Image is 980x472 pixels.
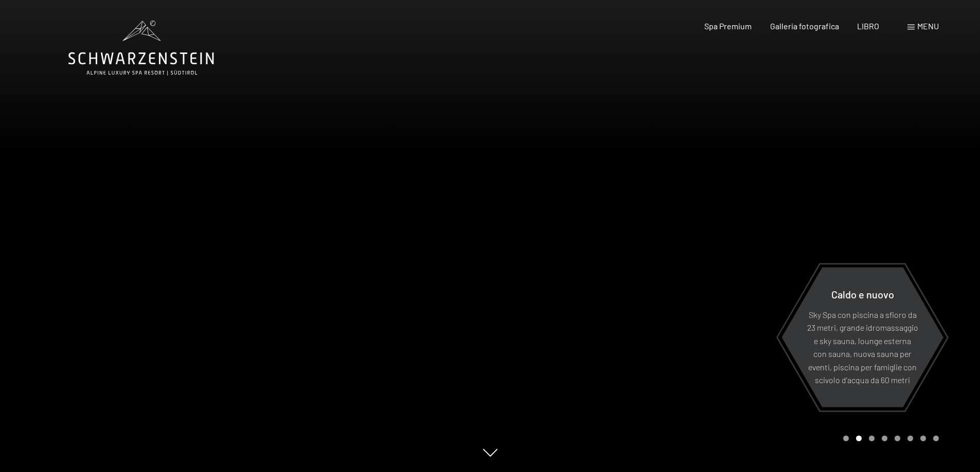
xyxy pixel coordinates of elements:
a: Spa Premium [704,21,752,31]
font: menu [917,21,939,31]
a: Galleria fotografica [770,21,839,31]
div: Carousel Page 1 [843,436,849,441]
div: Carosello Pagina 7 [920,436,926,441]
div: Pagina 5 della giostra [895,436,900,441]
a: LIBRO [857,21,879,31]
a: Caldo e nuovo Sky Spa con piscina a sfioro da 23 metri, grande idromassaggio e sky sauna, lounge ... [781,267,944,408]
font: Caldo e nuovo [831,288,894,300]
div: Pagina 4 del carosello [882,436,887,441]
div: Pagina 3 della giostra [869,436,875,441]
div: Pagina 6 della giostra [907,436,913,441]
div: Paginazione carosello [840,436,939,441]
font: Sky Spa con piscina a sfioro da 23 metri, grande idromassaggio e sky sauna, lounge esterna con sa... [807,309,918,385]
div: Carousel Page 2 (Current Slide) [856,436,862,441]
div: Pagina 8 della giostra [933,436,939,441]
